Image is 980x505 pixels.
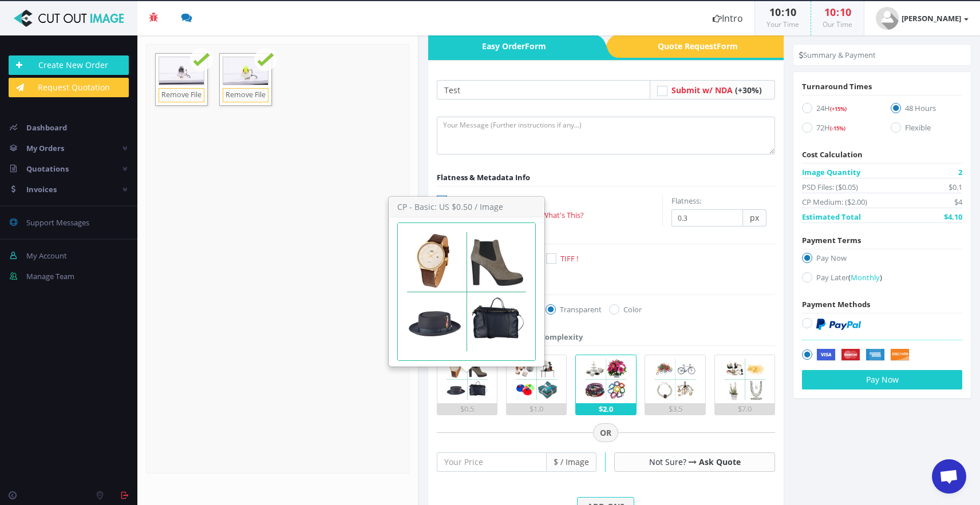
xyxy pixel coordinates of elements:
[949,181,962,193] span: $0.1
[582,355,630,403] img: 3.png
[389,197,544,217] h3: CP - Basic: US $0.50 / Image
[848,272,882,283] a: (Monthly)
[593,423,618,443] span: OR
[428,34,592,58] span: Easy Order
[717,41,738,51] i: Form
[223,88,268,102] a: Remove File
[525,41,546,51] i: Form
[437,209,662,221] label: Keep My Metadata -
[26,250,67,261] span: My Account
[649,456,686,467] span: Not Sure?
[802,166,860,178] span: Image Quantity
[671,85,762,96] a: Submit w/ NDA (+30%)
[830,125,845,132] span: (-15%)
[840,5,851,19] span: 10
[443,355,491,403] img: 1.png
[802,370,962,389] button: Pay Now
[743,209,766,226] span: px
[701,1,754,35] a: Intro
[932,459,966,494] a: Open de chat
[576,403,635,415] div: $2.0
[9,10,129,27] img: Cut Out Image
[26,122,67,133] span: Dashboard
[823,19,852,29] small: Our Time
[560,253,578,264] span: TIFF !
[715,403,774,415] div: $7.0
[542,210,584,220] a: What's This?
[876,7,899,30] img: user_default.jpg
[437,80,651,100] input: Your Order Title
[954,196,962,208] span: $4
[851,272,880,283] span: Monthly
[621,34,784,58] a: Quote RequestForm
[735,85,762,96] span: (+30%)
[671,195,701,206] label: Flatness:
[9,55,129,75] a: Create New Order
[546,304,602,315] label: Transparent
[830,122,845,133] a: (-15%)
[398,223,535,360] img: 1.png
[507,403,566,415] div: $1.0
[26,164,69,174] span: Quotations
[802,81,872,92] span: Turnaround Times
[547,452,596,472] span: $ / Image
[802,181,858,193] span: PSD Files: ($0.05)
[891,102,962,118] label: 48 Hours
[944,211,962,222] span: $4.10
[609,304,642,315] label: Color
[699,456,741,467] a: Ask Quote
[9,78,129,97] a: Request Quotation
[785,5,796,19] span: 10
[781,5,785,19] span: :
[902,13,961,23] strong: [PERSON_NAME]
[799,49,876,61] li: Summary & Payment
[802,299,870,309] span: Payment Methods
[802,102,874,118] label: 24H
[671,85,733,96] span: Submit w/ NDA
[824,5,836,19] span: 10
[437,403,497,415] div: $0.5
[26,271,74,281] span: Manage Team
[159,88,204,102] a: Remove File
[437,331,583,343] div: Choose Image Complexity
[802,122,874,137] label: 72H
[816,319,861,330] img: PayPal
[437,172,530,182] span: Flatness & Metadata Info
[437,452,547,472] input: Your Price
[26,217,89,228] span: Support Messages
[891,122,962,137] label: Flexible
[802,272,962,287] label: Pay Later
[802,196,867,208] span: CP Medium: ($2.00)
[437,195,662,206] label: Clipping Path with Flatness
[864,1,980,35] a: [PERSON_NAME]
[645,403,705,415] div: $3.5
[766,19,799,29] small: Your Time
[769,5,781,19] span: 10
[802,235,861,245] span: Payment Terms
[958,166,962,178] span: 2
[830,105,847,113] span: (+15%)
[26,143,64,153] span: My Orders
[802,149,863,160] span: Cost Calculation
[830,103,847,113] a: (+15%)
[802,211,861,222] span: Estimated Total
[621,34,784,58] span: Quote Request
[428,34,592,58] a: Easy OrderForm
[721,355,769,403] img: 5.png
[26,184,57,194] span: Invoices
[802,252,962,268] label: Pay Now
[512,355,560,403] img: 2.png
[816,349,910,361] img: Securely by Stripe
[836,5,840,19] span: :
[651,355,700,403] img: 4.png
